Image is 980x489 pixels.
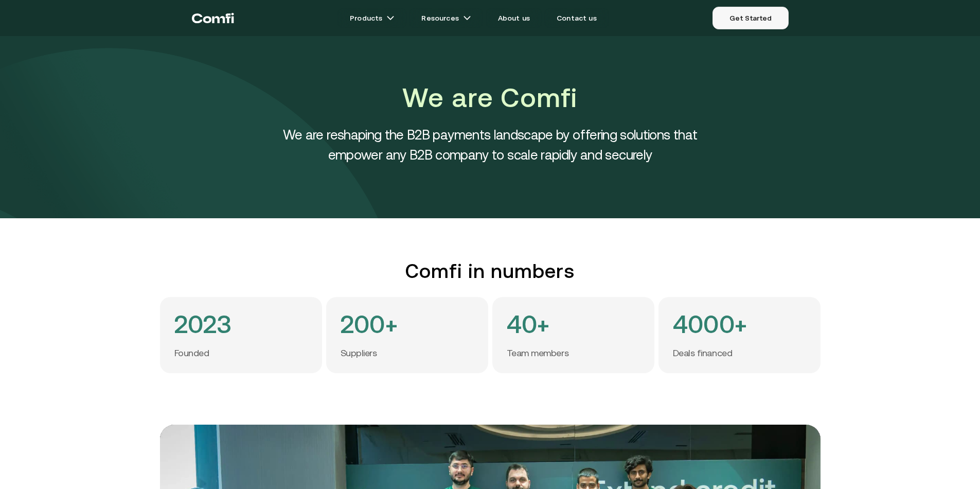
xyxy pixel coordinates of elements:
p: Deals financed [673,347,733,359]
h4: We are reshaping the B2B payments landscape by offering solutions that empower any B2B company to... [259,125,722,165]
h4: 2023 [174,311,232,337]
a: Productsarrow icons [337,8,407,28]
p: Team members [507,347,569,359]
img: arrow icons [386,14,395,22]
a: Resourcesarrow icons [409,8,483,28]
h1: We are Comfi [259,79,722,116]
a: Contact us [544,8,609,28]
a: Get Started [712,7,788,29]
h2: Comfi in numbers [160,259,821,283]
h4: 200+ [341,311,398,337]
a: Return to the top of the Comfi home page [192,3,234,33]
a: About us [486,8,542,28]
h4: 40+ [507,311,550,337]
p: Founded [174,347,209,359]
p: Suppliers [341,347,377,359]
img: arrow icons [463,14,471,22]
h4: 4000+ [673,311,747,337]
